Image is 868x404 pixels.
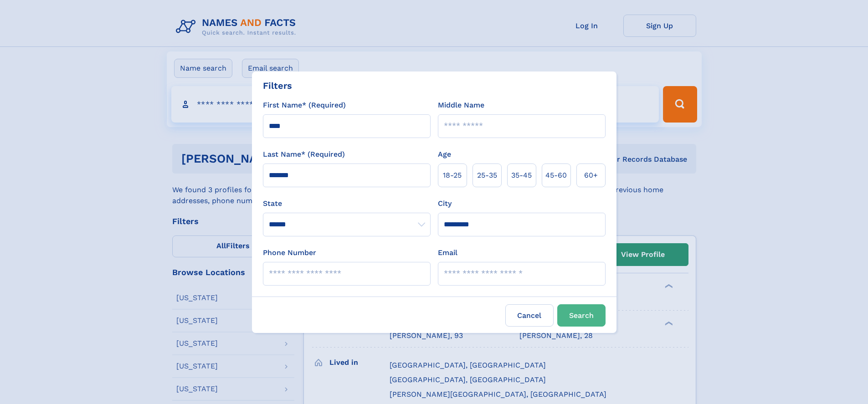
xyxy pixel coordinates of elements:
label: Cancel [505,304,554,327]
label: First Name* (Required) [263,100,346,111]
label: Age [438,149,451,160]
label: State [263,198,431,209]
label: Phone Number [263,247,316,258]
button: Search [557,304,606,327]
span: 35‑45 [511,170,532,181]
div: Filters [263,79,292,92]
label: Middle Name [438,100,484,111]
label: Email [438,247,457,258]
span: 60+ [584,170,598,181]
span: 45‑60 [545,170,567,181]
label: City [438,198,452,209]
span: 18‑25 [443,170,462,181]
label: Last Name* (Required) [263,149,345,160]
span: 25‑35 [477,170,497,181]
